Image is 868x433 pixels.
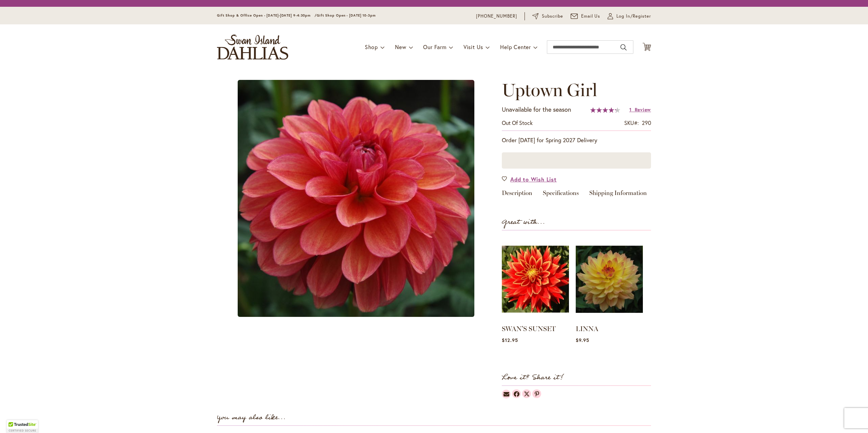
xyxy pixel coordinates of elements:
div: TrustedSite Certified [7,420,38,433]
a: Description [502,190,532,200]
span: Email Us [581,13,600,20]
span: Out of stock [502,119,533,126]
strong: Great with... [502,217,545,228]
span: Help Center [500,43,531,50]
a: 1 Review [629,106,651,113]
strong: Love it? Share it! [502,372,564,383]
a: Specifications [543,190,579,200]
span: Shop [365,43,378,50]
a: Add to Wish List [502,175,557,183]
p: Unavailable for the season [502,105,571,114]
span: Log In/Register [616,13,651,20]
span: 1 [629,106,632,113]
a: Log In/Register [608,13,651,20]
div: Detailed Product Info [502,190,651,200]
span: Gift Shop & Office Open - [DATE]-[DATE] 9-4:30pm / [217,13,317,18]
span: Add to Wish List [510,175,557,183]
span: $9.95 [576,337,589,343]
div: 87% [590,107,620,113]
img: main product photo [238,80,474,317]
a: Dahlias on Facebook [512,389,521,398]
span: Gift Shop Open - [DATE] 10-3pm [317,13,376,18]
span: Uptown Girl [502,79,597,101]
a: Dahlias on Twitter [522,389,531,398]
a: Dahlias on Pinterest [532,389,541,398]
div: Availability [502,119,533,127]
a: LINNA [576,325,598,333]
span: Subscribe [542,13,563,20]
a: [PHONE_NUMBER] [476,13,517,20]
p: Order [DATE] for Spring 2027 Delivery [502,136,651,144]
button: Search [620,42,627,53]
span: Our Farm [423,43,446,50]
span: New [395,43,406,50]
strong: You may also like... [217,412,286,423]
div: 290 [642,119,651,127]
a: SWAN'S SUNSET [502,325,556,333]
strong: SKU [624,119,639,126]
a: Email Us [571,13,600,20]
a: Shipping Information [589,190,647,200]
span: $12.95 [502,337,518,343]
a: Subscribe [532,13,563,20]
img: LINNA [576,237,643,321]
img: SWAN'S SUNSET [502,237,569,321]
a: store logo [217,35,288,60]
span: Visit Us [463,43,483,50]
span: Review [635,106,651,113]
